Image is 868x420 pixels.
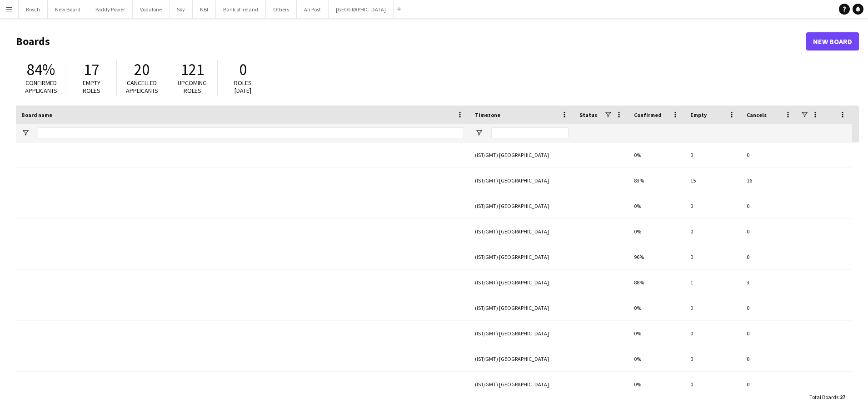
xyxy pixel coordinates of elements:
div: 0 [741,295,798,320]
h1: Boards [16,35,806,48]
div: (IST/GMT) [GEOGRAPHIC_DATA] [469,142,574,167]
div: 0% [629,346,685,371]
div: 0 [741,346,798,371]
button: An Post [297,0,329,18]
button: New Board [48,0,88,18]
span: 20 [134,60,150,80]
span: Confirmed applicants [25,79,57,95]
div: 0 [685,372,741,397]
a: New Board [806,32,859,51]
div: 0% [629,193,685,218]
span: Timezone [475,111,500,118]
span: Roles [DATE] [234,79,252,95]
div: (IST/GMT) [GEOGRAPHIC_DATA] [469,168,574,193]
div: (IST/GMT) [GEOGRAPHIC_DATA] [469,193,574,218]
button: Vodafone [133,0,170,18]
div: 88% [629,270,685,295]
span: 27 [840,394,845,400]
div: 0 [741,321,798,346]
div: 0% [629,321,685,346]
div: 0 [741,142,798,167]
span: 0 [239,60,247,80]
div: 3 [741,270,798,295]
div: 0 [685,219,741,244]
button: Sky [170,0,193,18]
button: [GEOGRAPHIC_DATA] [329,0,394,18]
span: Upcoming roles [178,79,207,95]
div: (IST/GMT) [GEOGRAPHIC_DATA] [469,219,574,244]
span: Confirmed [634,111,662,118]
div: 16 [741,168,798,193]
button: Open Filter Menu [475,129,483,137]
div: 0 [685,244,741,269]
span: Cancelled applicants [126,79,158,95]
span: 17 [84,60,99,80]
div: : [809,388,845,406]
span: 84% [27,60,55,80]
input: Timezone Filter Input [491,127,569,138]
div: 0% [629,142,685,167]
div: 15 [685,168,741,193]
input: Board name Filter Input [38,127,464,138]
div: 0 [741,193,798,218]
div: 0 [685,346,741,371]
div: 0 [685,142,741,167]
button: Paddy Power [88,0,133,18]
div: 0% [629,219,685,244]
div: 0 [741,219,798,244]
button: Bosch [19,0,48,18]
span: Empty roles [83,79,100,95]
div: 0 [685,321,741,346]
div: (IST/GMT) [GEOGRAPHIC_DATA] [469,372,574,397]
span: Board name [21,111,52,118]
div: (IST/GMT) [GEOGRAPHIC_DATA] [469,321,574,346]
div: 0 [685,295,741,320]
div: 0 [741,244,798,269]
span: Empty [690,111,707,118]
span: Status [579,111,597,118]
button: Others [266,0,297,18]
div: (IST/GMT) [GEOGRAPHIC_DATA] [469,270,574,295]
div: 1 [685,270,741,295]
div: (IST/GMT) [GEOGRAPHIC_DATA] [469,346,574,371]
div: (IST/GMT) [GEOGRAPHIC_DATA] [469,244,574,269]
div: 0% [629,295,685,320]
span: Total Boards [809,394,838,400]
button: Open Filter Menu [21,129,30,137]
button: Bank of Ireland [216,0,266,18]
div: 0% [629,372,685,397]
div: 0 [741,372,798,397]
div: 83% [629,168,685,193]
span: Cancels [747,111,767,118]
div: 96% [629,244,685,269]
div: (IST/GMT) [GEOGRAPHIC_DATA] [469,295,574,320]
div: 0 [685,193,741,218]
button: NBI [193,0,216,18]
span: 121 [181,60,204,80]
